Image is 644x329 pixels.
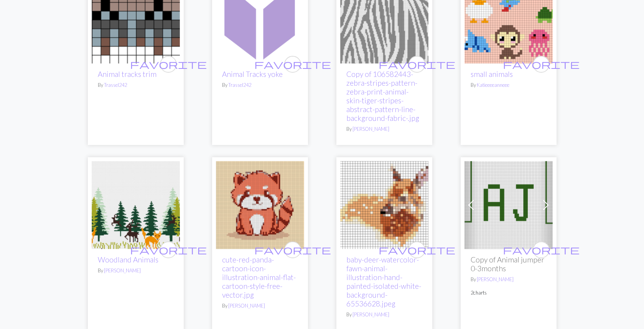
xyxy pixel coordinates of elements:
span: favorite [503,244,580,256]
button: favourite [408,241,425,258]
i: favourite [379,242,455,257]
button: favourite [160,56,177,73]
button: favourite [160,241,177,258]
i: favourite [254,242,331,257]
img: baby-deer-watercolor-fawn-animal-illustration-hand-painted-isolated-white-background-65536628.jpeg [340,161,428,249]
p: By [98,81,174,89]
i: favourite [254,57,331,72]
a: small animals [471,70,513,78]
span: favorite [130,244,207,256]
a: Animal tracks trim [92,15,180,22]
a: baby-deer-watercolor-fawn-animal-illustration-hand-painted-isolated-white-background-65536628.jpeg [340,200,428,208]
span: favorite [130,58,207,70]
p: 2 charts [471,289,547,296]
p: By [222,81,298,89]
img: Woodland Animals [92,161,180,249]
span: favorite [379,244,455,256]
a: Copy of 106582443-zebra-stripes-pattern-zebra-print-animal-skin-tiger-stripes-abstract-pattern-li... [340,15,428,22]
p: By [98,267,174,274]
a: [PERSON_NAME] [104,267,141,274]
p: By [346,311,422,318]
p: By [471,276,547,283]
span: favorite [379,58,455,70]
i: favourite [130,57,207,72]
button: favourite [284,241,301,258]
a: Katieeeeanneee [477,82,509,88]
p: By [471,81,547,89]
a: cute-red-panda-cartoon-icon-illustration-animal-flat-cartoon-style-free-vector.jpg [222,255,296,299]
a: Animal Tracks yoke [216,15,304,22]
i: favourite [379,57,455,72]
img: cute-red-panda-cartoon-icon-illustration-animal-flat-cartoon-style-free-vector.jpg [216,161,304,249]
p: By [222,302,298,309]
button: favourite [408,56,425,73]
a: Animal tracks trim [98,70,156,78]
button: favourite [533,56,550,73]
span: favorite [254,244,331,256]
a: [PERSON_NAME] [352,311,389,318]
a: Trassel242 [104,82,127,88]
a: baby-deer-watercolor-fawn-animal-illustration-hand-painted-isolated-white-background-65536628.jpeg [346,255,421,308]
a: Trassel242 [228,82,251,88]
a: Woodland Animals [92,200,180,208]
p: By [346,125,422,133]
i: favourite [503,57,580,72]
i: favourite [130,242,207,257]
a: [PERSON_NAME] [352,126,389,132]
a: Dinosaur AJ [464,200,553,208]
span: favorite [254,58,331,70]
h2: Copy of Animal jumper 0-3months [471,255,547,273]
a: small animals [464,15,553,22]
a: Copy of 106582443-zebra-stripes-pattern-zebra-print-animal-skin-tiger-stripes-abstract-pattern-li... [346,70,419,122]
a: Animal Tracks yoke [222,70,283,78]
i: favourite [503,242,580,257]
img: Dinosaur AJ [464,161,553,249]
button: favourite [533,241,550,258]
a: [PERSON_NAME] [477,276,514,282]
a: [PERSON_NAME] [228,303,265,309]
a: Woodland Animals [98,255,158,264]
span: favorite [503,58,580,70]
button: favourite [284,56,301,73]
a: cute-red-panda-cartoon-icon-illustration-animal-flat-cartoon-style-free-vector.jpg [216,200,304,208]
